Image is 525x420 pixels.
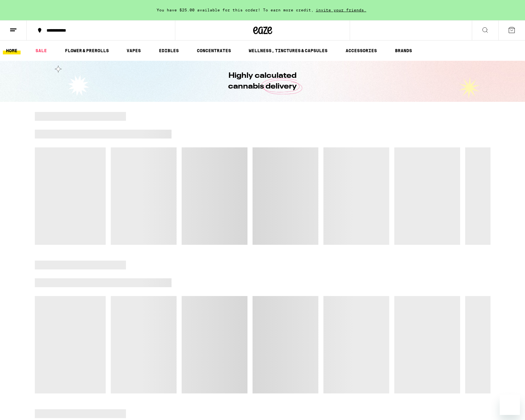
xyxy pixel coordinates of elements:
[123,47,144,54] a: VAPES
[246,47,331,54] a: WELLNESS, TINCTURES & CAPSULES
[314,8,369,12] span: invite your friends.
[62,47,112,54] a: FLOWER & PREROLLS
[157,8,314,12] span: You have $25.00 available for this order! To earn more credit,
[194,47,234,54] a: CONCENTRATES
[500,395,520,415] iframe: Button to launch messaging window
[32,47,50,54] a: SALE
[392,47,415,54] a: BRANDS
[3,47,21,54] a: HOME
[210,71,315,92] h1: Highly calculated cannabis delivery
[156,47,182,54] a: EDIBLES
[342,47,380,54] a: ACCESSORIES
